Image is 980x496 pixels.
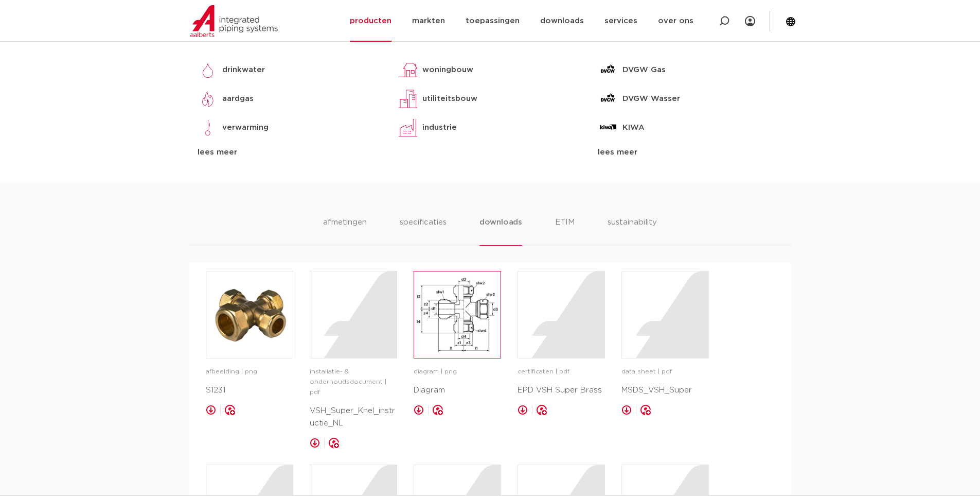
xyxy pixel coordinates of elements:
[414,367,501,377] p: diagram | png
[414,384,501,397] p: Diagram
[598,117,618,138] img: KIWA
[414,271,501,358] img: image for Diagram
[598,60,618,80] img: DVGW Gas
[555,216,575,246] li: ETIM
[598,146,782,159] div: lees meer
[206,271,293,358] img: image for S1231
[422,64,473,76] p: woningbouw
[222,122,269,134] p: verwarming
[598,89,618,109] img: DVGW Wasser
[621,367,709,377] p: data sheet | pdf
[622,93,680,105] p: DVGW Wasser
[206,271,293,358] a: image for S1231
[222,93,254,105] p: aardgas
[608,216,657,246] li: sustainability
[414,271,501,358] a: image for Diagram
[422,93,477,105] p: utiliteitsbouw
[398,117,418,138] img: industrie
[198,117,218,138] img: verwarming
[198,60,218,80] img: drinkwater
[518,367,605,377] p: certificaten | pdf
[310,405,397,430] p: VSH_Super_Knel_instructie_NL
[206,384,293,397] p: S1231
[422,122,457,134] p: industrie
[622,122,645,134] p: KIWA
[206,367,293,377] p: afbeelding | png
[398,60,418,80] img: woningbouw
[479,216,522,246] li: downloads
[622,64,666,76] p: DVGW Gas
[323,216,367,246] li: afmetingen
[198,146,382,159] div: lees meer
[621,384,709,397] p: MSDS_VSH_Super
[222,64,265,76] p: drinkwater
[198,89,218,109] img: aardgas
[310,367,397,398] p: installatie- & onderhoudsdocument | pdf
[518,384,605,397] p: EPD VSH Super Brass
[398,89,418,109] img: utiliteitsbouw
[400,216,447,246] li: specificaties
